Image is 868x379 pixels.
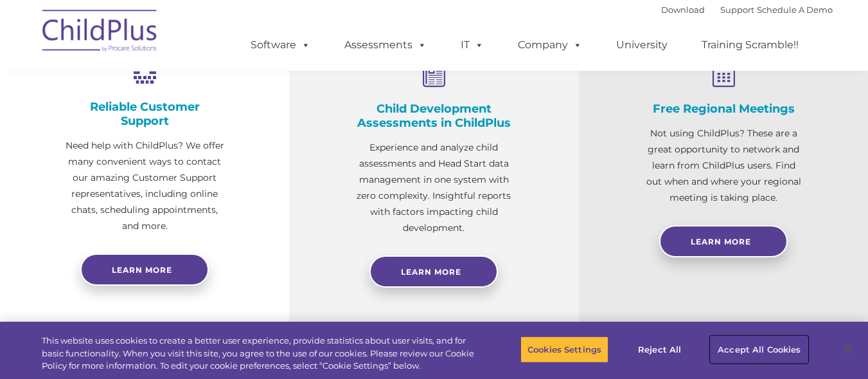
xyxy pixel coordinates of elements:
p: Not using ChildPlus? These are a great opportunity to network and learn from ChildPlus users. Fin... [643,125,804,206]
font: | [661,5,833,15]
a: Schedule A Demo [757,5,833,15]
button: Cookies Settings [520,336,608,363]
button: Reject All [619,336,700,363]
h4: Free Regional Meetings [643,102,804,116]
span: Phone number [179,138,233,147]
div: This website uses cookies to create a better user experience, provide statistics about user visit... [42,335,477,373]
a: Download [661,5,705,15]
img: ChildPlus by Procare Solutions [36,1,164,65]
a: Software [238,32,323,58]
a: Learn More [369,255,498,288]
h4: Child Development Assessments in ChildPlus [353,102,514,130]
button: Close [833,335,862,364]
h4: Reliable Customer Support [64,100,225,128]
a: Learn more [80,254,209,286]
a: Company [505,32,595,58]
a: Training Scramble!! [689,32,811,58]
span: Learn more [112,265,172,275]
span: Learn More [401,267,461,277]
a: University [603,32,680,58]
p: Need help with ChildPlus? We offer many convenient ways to contact our amazing Customer Support r... [64,138,225,234]
span: Learn More [691,237,751,246]
button: Accept All Cookies [711,336,808,363]
p: Experience and analyze child assessments and Head Start data management in one system with zero c... [353,140,514,236]
a: IT [448,32,497,58]
a: Assessments [332,32,439,58]
a: Learn More [659,225,788,257]
span: Last name [179,85,218,95]
a: Support [720,5,754,15]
